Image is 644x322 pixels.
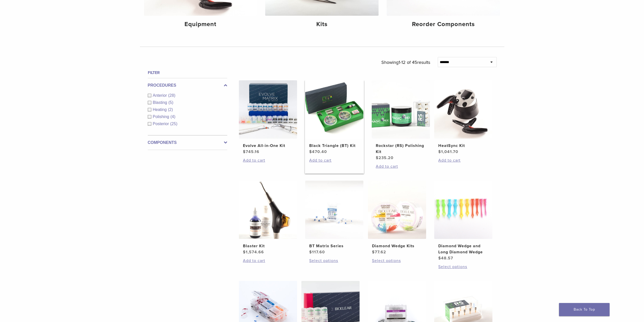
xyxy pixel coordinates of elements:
h2: BT Matrix Series [309,243,359,249]
bdi: 77.62 [372,250,386,255]
a: Add to cart: “Rockstar (RS) Polishing Kit” [376,163,426,169]
a: Back To Top [559,303,610,316]
label: Components [148,140,227,146]
bdi: 1,574.66 [243,250,264,255]
bdi: 745.16 [243,149,259,154]
a: Rockstar (RS) Polishing KitRockstar (RS) Polishing Kit $235.20 [371,80,430,161]
span: $ [309,250,312,255]
span: (25) [170,122,177,126]
span: Heating [153,107,168,112]
img: Black Triangle (BT) Kit [305,80,363,139]
p: Showing results [381,57,430,68]
h2: Diamond Wedge Kits [372,243,422,249]
img: BT Matrix Series [305,181,363,239]
h2: Diamond Wedge and Long Diamond Wedge [438,243,488,255]
img: Blaster Kit [239,181,297,239]
span: Anterior [153,93,168,98]
span: (4) [170,115,175,119]
span: $ [376,155,379,160]
a: Select options for “Diamond Wedge Kits” [372,258,422,264]
bdi: 48.57 [438,256,453,261]
span: $ [438,149,441,154]
h2: Evolve All-in-One Kit [243,143,293,149]
h4: Reorder Components [391,20,496,29]
img: Diamond Wedge and Long Diamond Wedge [434,181,492,239]
h2: Rockstar (RS) Polishing Kit [376,143,426,155]
span: (2) [168,107,173,112]
bdi: 235.20 [376,155,393,160]
a: Add to cart: “HeatSync Kit” [438,157,488,163]
a: Add to cart: “Evolve All-in-One Kit” [243,157,293,163]
bdi: 470.40 [309,149,327,154]
span: $ [372,250,375,255]
span: 1-12 of 45 [399,60,417,65]
h4: Equipment [148,20,253,29]
a: Diamond Wedge KitsDiamond Wedge Kits $77.62 [368,181,427,255]
span: $ [243,149,246,154]
a: Evolve All-in-One KitEvolve All-in-One Kit $745.16 [239,80,298,155]
label: Procedures [148,82,227,88]
span: Blasting [153,100,169,105]
a: Select options for “Diamond Wedge and Long Diamond Wedge” [438,264,488,270]
h4: Filter [148,70,227,76]
a: Blaster KitBlaster Kit $1,574.66 [239,181,298,255]
h2: Blaster Kit [243,243,293,249]
h2: Black Triangle (BT) Kit [309,143,359,149]
span: $ [309,149,312,154]
a: Add to cart: “Blaster Kit” [243,258,293,264]
a: Black Triangle (BT) KitBlack Triangle (BT) Kit $470.40 [305,80,364,155]
a: Select options for “BT Matrix Series” [309,258,359,264]
span: (28) [168,93,175,98]
h4: Kits [269,20,375,29]
img: Diamond Wedge Kits [368,181,426,239]
h2: HeatSync Kit [438,143,488,149]
a: Diamond Wedge and Long Diamond WedgeDiamond Wedge and Long Diamond Wedge $48.57 [434,181,493,261]
span: Polishing [153,115,171,119]
img: Evolve All-in-One Kit [239,80,297,139]
img: HeatSync Kit [434,80,492,139]
a: BT Matrix SeriesBT Matrix Series $117.60 [305,181,364,255]
span: $ [438,256,441,261]
span: $ [243,250,246,255]
a: HeatSync KitHeatSync Kit $1,041.70 [434,80,493,155]
img: Rockstar (RS) Polishing Kit [372,80,430,139]
a: Add to cart: “Black Triangle (BT) Kit” [309,157,359,163]
bdi: 117.60 [309,250,325,255]
bdi: 1,041.70 [438,149,458,154]
span: Posterior [153,122,170,126]
span: (5) [168,100,173,105]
